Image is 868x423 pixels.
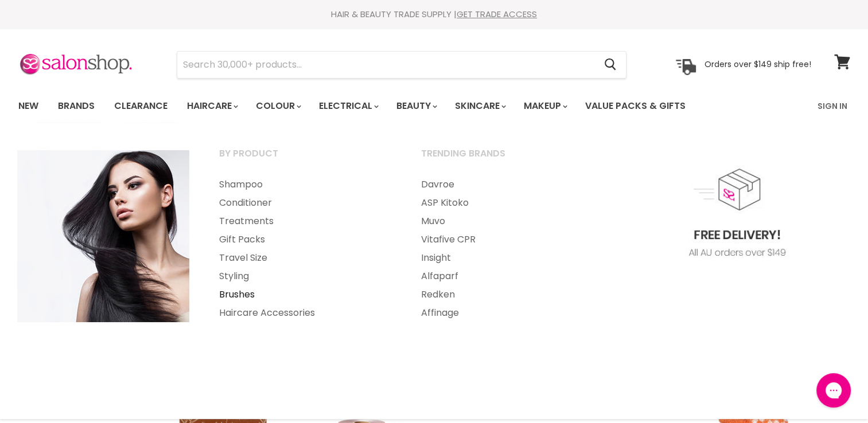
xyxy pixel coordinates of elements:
[407,175,606,194] a: Davroe
[205,249,404,267] a: Travel Size
[205,194,404,212] a: Conditioner
[515,94,574,118] a: Makeup
[205,267,404,285] a: Styling
[407,249,606,267] a: Insight
[388,94,444,118] a: Beauty
[205,285,404,304] a: Brushes
[205,304,404,322] a: Haircare Accessories
[407,212,606,230] a: Muvo
[4,89,865,123] nav: Main
[205,230,404,249] a: Gift Packs
[407,304,606,322] a: Affinage
[811,94,854,118] a: Sign In
[577,94,694,118] a: Value Packs & Gifts
[407,175,606,322] ul: Main menu
[407,267,606,285] a: Alfaparf
[310,94,386,118] a: Electrical
[205,212,404,230] a: Treatments
[205,175,404,322] ul: Main menu
[205,144,404,173] a: By Product
[407,230,606,249] a: Vitafive CPR
[247,94,308,118] a: Colour
[106,94,176,118] a: Clearance
[177,51,626,79] form: Product
[49,94,103,118] a: Brands
[407,285,606,304] a: Redken
[205,175,404,194] a: Shampoo
[457,8,537,20] a: GET TRADE ACCESS
[407,144,606,173] a: Trending Brands
[811,369,857,412] iframe: Gorgias live chat messenger
[177,52,595,78] input: Search
[407,194,606,212] a: ASP Kitoko
[10,89,753,123] ul: Main menu
[4,9,865,20] div: HAIR & BEAUTY TRADE SUPPLY |
[10,94,47,118] a: New
[704,59,811,69] p: Orders over $149 ship free!
[595,52,626,78] button: Search
[178,94,245,118] a: Haircare
[446,94,513,118] a: Skincare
